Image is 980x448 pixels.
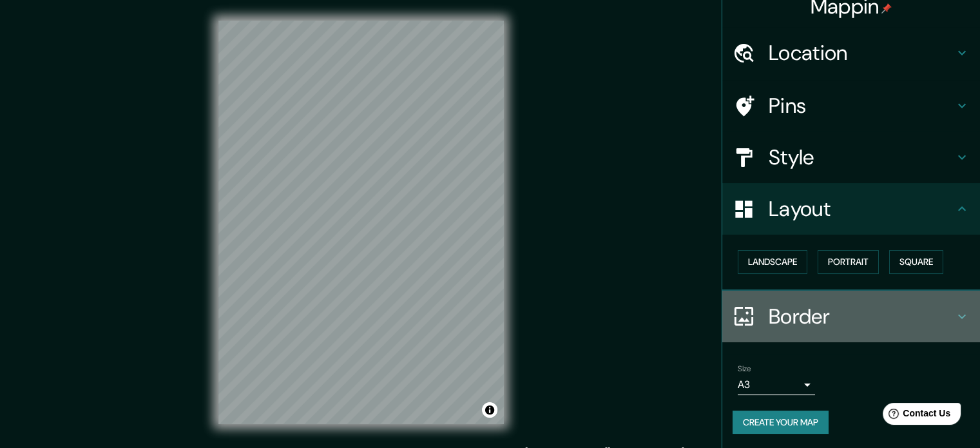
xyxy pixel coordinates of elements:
div: Style [722,131,980,183]
div: Border [722,291,980,342]
h4: Location [769,40,954,66]
button: Toggle attribution [482,402,497,418]
h4: Layout [769,196,954,222]
h4: Border [769,304,954,329]
button: Create your map [733,411,829,434]
h4: Style [769,144,954,170]
div: A3 [738,375,815,395]
button: Landscape [738,250,807,274]
canvas: Map [218,21,504,424]
div: Layout [722,183,980,235]
iframe: Help widget launcher [865,398,966,434]
h4: Pins [769,93,954,119]
button: Square [889,250,943,274]
div: Location [722,27,980,79]
div: Pins [722,80,980,131]
img: pin-icon.png [881,3,892,14]
label: Size [738,363,751,374]
button: Portrait [818,250,879,274]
